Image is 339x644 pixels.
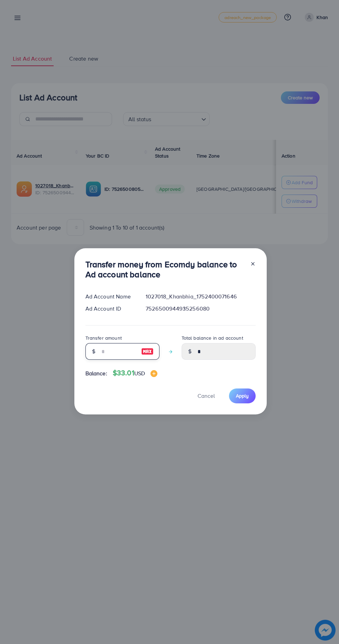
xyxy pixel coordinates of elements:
[134,369,145,377] span: USD
[140,293,261,301] div: 1027018_Khanbhia_1752400071646
[182,334,243,341] label: Total balance in ad account
[85,369,107,377] span: Balance:
[229,388,256,403] button: Apply
[80,293,140,301] div: Ad Account Name
[189,388,223,403] button: Cancel
[80,305,140,313] div: Ad Account ID
[198,392,215,400] span: Cancel
[85,334,122,341] label: Transfer amount
[113,369,157,377] h4: $33.01
[140,305,261,313] div: 7526500944935256080
[236,392,249,399] span: Apply
[150,370,157,377] img: image
[141,347,154,356] img: image
[85,259,245,279] h3: Transfer money from Ecomdy balance to Ad account balance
